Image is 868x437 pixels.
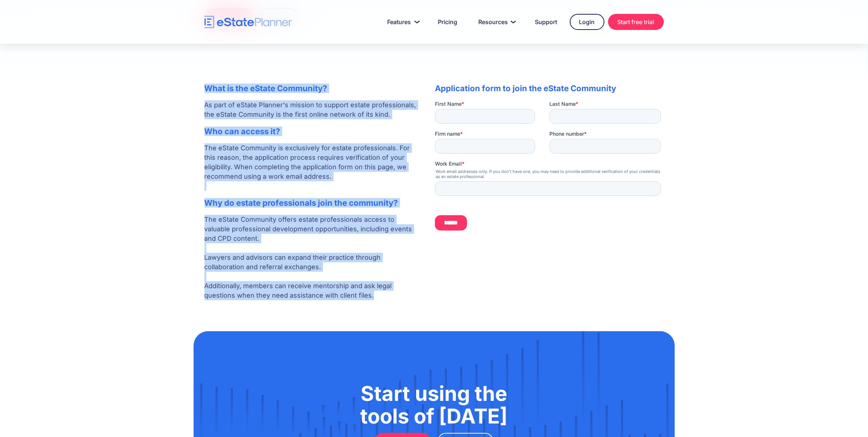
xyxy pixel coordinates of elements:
h1: Start using the tools of [DATE] [230,382,638,428]
h2: What is the eState Community? [205,84,420,93]
a: Login [570,14,604,30]
a: Start free trial [608,14,664,30]
h2: Who can access it? [205,127,420,136]
h2: Why do estate professionals join the community? [205,198,420,208]
iframe: Form 0 [435,100,664,237]
p: The eState Community is exclusively for estate professionals. For this reason, the application pr... [205,143,420,191]
h2: Application form to join the eState Community [435,84,664,93]
a: home [205,16,292,28]
p: The eState Community offers estate professionals access to valuable professional development oppo... [205,215,420,300]
a: Pricing [429,15,466,29]
a: Resources [470,15,523,29]
p: As part of eState Planner's mission to support estate professionals, the eState Community is the ... [205,100,420,119]
a: Support [526,15,566,29]
a: Features [379,15,426,29]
